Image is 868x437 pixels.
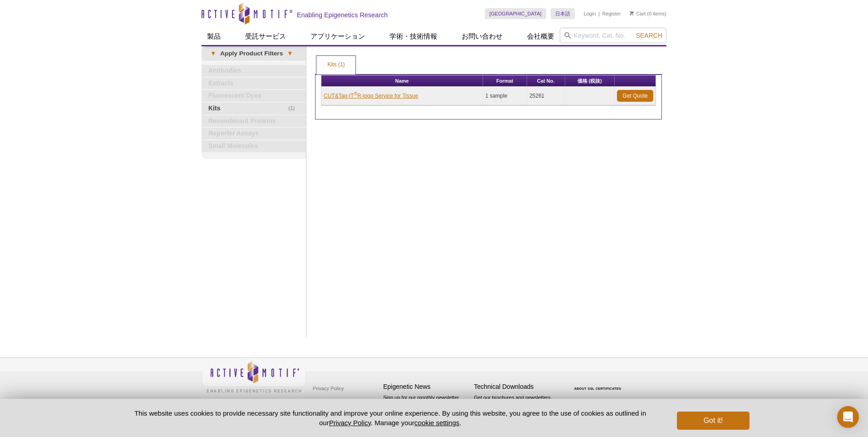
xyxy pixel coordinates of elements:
a: Recombinant Proteins [202,115,306,127]
a: ▾Apply Product Filters▾ [202,46,306,61]
a: ABOUT SSL CERTIFICATES [574,387,621,390]
a: Cart [630,10,646,17]
a: Kits (1) [316,56,355,74]
a: Login [584,10,596,17]
img: Your Cart [630,11,634,15]
div: Open Intercom Messenger [837,406,859,428]
a: 受託サービス [240,28,291,45]
a: Small Molecules [202,140,306,152]
th: 価格 (税抜) [565,75,615,87]
span: ▾ [283,50,297,58]
a: アプリケーション [305,28,370,45]
a: 日本語 [551,8,575,19]
a: 会社概要 [522,28,560,45]
button: Search [633,31,665,40]
span: ▾ [206,50,220,58]
button: cookie settings [414,419,459,427]
td: 25261 [527,87,565,105]
th: Name [321,75,483,87]
a: Privacy Policy [311,382,346,395]
a: お問い合わせ [456,28,508,45]
li: (0 items) [630,8,666,19]
p: This website uses cookies to provide necessary site functionality and improve your online experie... [118,408,662,427]
a: 製品 [202,28,226,45]
p: Get our brochures and newsletters, or request them by mail. [474,394,560,417]
a: Get Quote [617,90,653,102]
a: Register [602,10,621,17]
h2: Enabling Epigenetics Research [297,11,388,19]
li: | [598,8,600,19]
a: Privacy Policy [329,419,371,427]
button: Got it! [677,412,750,430]
a: CUT&Tag-IT®R-loop Service for Tissue [324,92,418,100]
span: (1) [288,103,300,114]
a: Fluorescent Dyes [202,90,306,102]
td: 1 sample [483,87,527,105]
a: Extracts [202,78,306,89]
input: Keyword, Cat. No. [560,28,666,43]
a: Terms & Conditions [311,395,358,409]
p: Sign up for our monthly newsletter highlighting recent publications in the field of epigenetics. [383,394,469,425]
img: Active Motif, [202,358,306,395]
th: Format [483,75,527,87]
table: Click to Verify - This site chose Symantec SSL for secure e-commerce and confidential communicati... [565,374,633,394]
a: (1)Kits [202,103,306,114]
th: Cat No. [527,75,565,87]
a: Reporter Assays [202,128,306,139]
sup: ® [354,91,357,96]
a: [GEOGRAPHIC_DATA] [485,8,546,19]
h4: Epigenetic News [383,383,469,391]
h4: Technical Downloads [474,383,560,391]
a: 学術・技術情報 [384,28,443,45]
span: Search [636,32,662,39]
a: Antibodies [202,65,306,77]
